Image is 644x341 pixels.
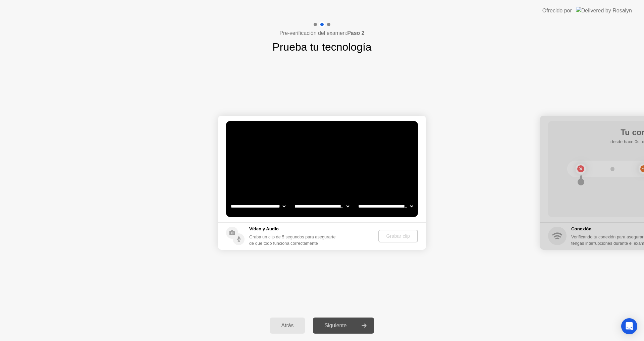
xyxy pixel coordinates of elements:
[272,323,303,329] div: Atrás
[270,318,305,334] button: Atrás
[347,30,365,36] b: Paso 2
[249,234,339,246] div: Graba un clip de 5 segundos para asegurarte de que todo funciona correctamente
[542,7,572,15] div: Ofrecido por
[381,233,415,239] div: Grabar clip
[313,318,374,334] button: Siguiente
[229,200,287,213] select: Available cameras
[378,230,418,242] button: Grabar clip
[272,39,371,55] h1: Prueba tu tecnología
[576,7,632,14] img: Delivered by Rosalyn
[621,318,637,334] div: Open Intercom Messenger
[279,29,364,37] h4: Pre-verificación del examen:
[357,200,414,213] select: Available microphones
[249,226,339,232] h5: Vídeo y Audio
[293,200,351,213] select: Available speakers
[315,323,356,329] div: Siguiente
